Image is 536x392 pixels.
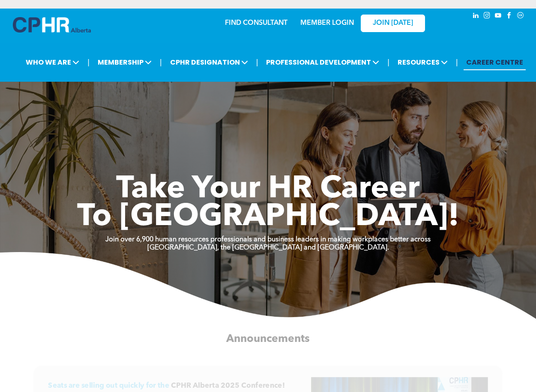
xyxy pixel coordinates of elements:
[464,54,526,70] a: CAREER CENTRE
[361,15,425,32] a: JOIN [DATE]
[300,20,354,27] a: MEMBER LOGIN
[456,53,458,71] li: |
[23,54,82,70] span: WHO WE ARE
[226,334,310,344] span: Announcements
[494,11,503,22] a: youtube
[116,174,420,205] span: Take Your HR Career
[87,53,90,71] li: |
[471,11,481,22] a: linkedin
[48,382,169,389] span: Seats are selling out quickly for the
[516,11,525,22] a: Social network
[505,11,514,22] a: facebook
[482,11,492,22] a: instagram
[168,54,251,70] span: CPHR DESIGNATION
[225,20,287,27] a: FIND CONSULTANT
[105,236,431,243] strong: Join over 6,900 human resources professionals and business leaders in making workplaces better ac...
[373,19,413,27] span: JOIN [DATE]
[160,53,162,71] li: |
[77,202,459,233] span: To [GEOGRAPHIC_DATA]!
[171,382,285,389] span: CPHR Alberta 2025 Conference!
[264,54,382,70] span: PROFESSIONAL DEVELOPMENT
[395,54,450,70] span: RESOURCES
[95,54,154,70] span: MEMBERSHIP
[387,53,389,71] li: |
[13,17,91,33] img: A blue and white logo for cp alberta
[147,244,389,251] strong: [GEOGRAPHIC_DATA], the [GEOGRAPHIC_DATA] and [GEOGRAPHIC_DATA].
[256,53,258,71] li: |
